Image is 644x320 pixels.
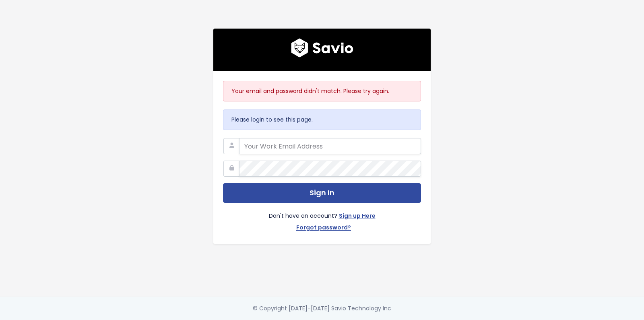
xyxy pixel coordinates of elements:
p: Your email and password didn't match. Please try again. [231,86,413,96]
a: Forgot password? [296,223,351,234]
a: Sign up Here [339,211,376,223]
img: logo600x187.a314fd40982d.png [291,38,353,58]
p: Please login to see this page. [231,115,413,125]
div: Don't have an account? [223,203,421,234]
button: Sign In [223,183,421,203]
div: © Copyright [DATE]-[DATE] Savio Technology Inc [253,303,391,314]
input: Your Work Email Address [239,138,421,154]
